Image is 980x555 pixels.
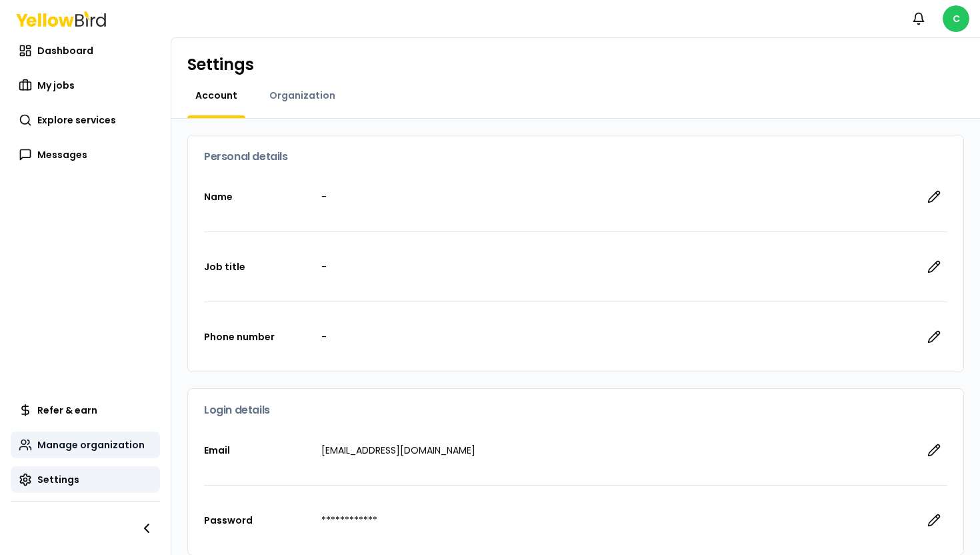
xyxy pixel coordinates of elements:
[204,405,947,416] h3: Login details
[943,5,969,32] span: C
[37,148,87,161] span: Messages
[321,260,910,273] p: -
[37,438,145,452] span: Manage organization
[321,190,910,203] p: -
[11,37,160,64] a: Dashboard
[37,44,93,57] span: Dashboard
[204,260,311,273] p: Job title
[204,330,311,344] p: Phone number
[187,54,964,75] h1: Settings
[11,107,160,133] a: Explore services
[37,113,116,127] span: Explore services
[11,466,160,493] a: Settings
[187,89,245,102] a: Account
[269,89,335,102] span: Organization
[204,190,311,203] p: Name
[261,89,343,102] a: Organization
[37,404,97,417] span: Refer & earn
[11,432,160,458] a: Manage organization
[11,397,160,424] a: Refer & earn
[37,79,75,92] span: My jobs
[11,141,160,168] a: Messages
[11,72,160,99] a: My jobs
[204,444,311,457] p: Email
[204,514,311,527] p: Password
[321,444,910,457] p: [EMAIL_ADDRESS][DOMAIN_NAME]
[37,473,79,486] span: Settings
[195,89,237,102] span: Account
[204,151,947,162] h3: Personal details
[321,330,910,344] p: -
